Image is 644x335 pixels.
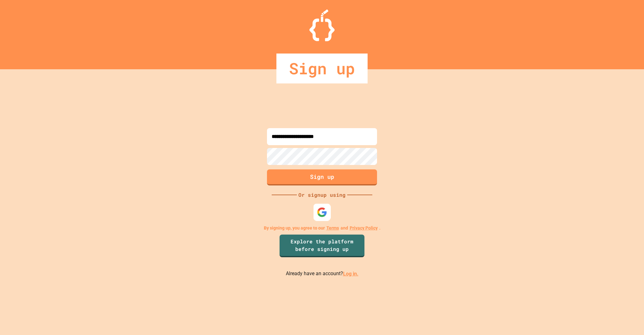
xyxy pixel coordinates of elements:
[350,225,378,231] a: Privacy Policy
[280,235,364,257] a: Explore the platform before signing up
[309,9,335,41] img: Logo.svg
[317,207,327,218] img: google-icon.svg
[276,54,368,83] div: Sign up
[267,169,377,185] button: Sign up
[264,225,380,231] p: By signing up, you agree to our and .
[286,270,358,278] p: Already have an account?
[326,225,339,231] a: Terms
[297,191,347,199] div: Or signup using
[343,271,358,277] a: Log in.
